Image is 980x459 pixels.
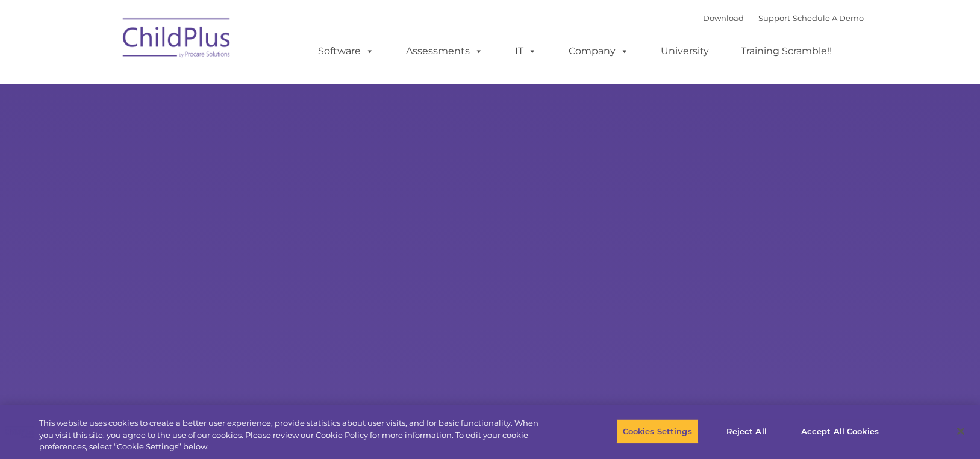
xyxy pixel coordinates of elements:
[947,418,974,445] button: Close
[793,13,864,23] a: Schedule A Demo
[557,39,641,63] a: Company
[616,419,699,444] button: Cookies Settings
[649,39,721,63] a: University
[703,13,864,23] font: |
[306,39,386,63] a: Software
[394,39,495,63] a: Assessments
[703,13,744,23] a: Download
[117,10,237,70] img: ChildPlus by Procare Solutions
[729,39,844,63] a: Training Scramble!!
[758,13,790,23] a: Support
[39,417,539,453] div: This website uses cookies to create a better user experience, provide statistics about user visit...
[709,419,784,444] button: Reject All
[794,419,885,444] button: Accept All Cookies
[503,39,549,63] a: IT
